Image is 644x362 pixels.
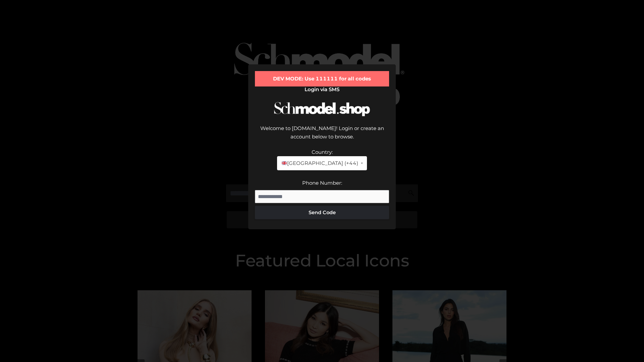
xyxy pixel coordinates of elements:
label: Phone Number: [302,180,342,186]
span: [GEOGRAPHIC_DATA] (+44) [281,159,358,168]
label: Country: [312,149,333,155]
div: DEV MODE: Use 111111 for all codes [255,71,389,86]
img: Schmodel Logo [272,96,372,122]
button: Send Code [255,206,389,219]
img: 🇬🇧 [282,161,287,166]
div: Welcome to [DOMAIN_NAME]! Login or create an account below to browse. [255,124,389,148]
h2: Login via SMS [255,86,389,93]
